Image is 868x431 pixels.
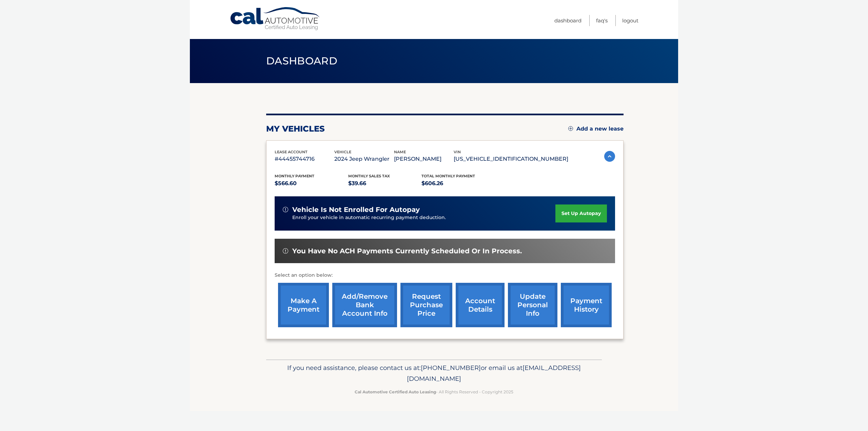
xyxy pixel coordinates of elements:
[454,150,461,154] span: vin
[278,283,329,327] a: make a payment
[555,204,607,222] a: set up autopay
[348,179,422,188] p: $39.66
[394,154,454,164] p: [PERSON_NAME]
[554,15,581,26] a: Dashboard
[275,150,308,154] span: lease account
[275,154,334,164] p: #44455744716
[275,179,348,188] p: $566.60
[400,283,452,327] a: request purchase price
[622,15,638,26] a: Logout
[271,363,597,384] p: If you need assistance, please contact us at: or email us at
[334,154,394,164] p: 2024 Jeep Wrangler
[348,174,390,178] span: Monthly sales Tax
[283,207,288,212] img: alert-white.svg
[596,15,608,26] a: FAQ's
[292,247,522,255] span: You have no ACH payments currently scheduled or in process.
[355,389,436,394] strong: Cal Automotive Certified Auto Leasing
[561,283,612,327] a: payment history
[266,55,337,67] span: Dashboard
[454,154,568,164] p: [US_VEHICLE_IDENTIFICATION_NUMBER]
[230,7,321,31] a: Cal Automotive
[283,248,288,254] img: alert-white.svg
[266,124,325,134] h2: my vehicles
[568,126,573,131] img: add.svg
[568,125,624,132] a: Add a new lease
[332,283,397,327] a: Add/Remove bank account info
[421,179,495,188] p: $606.26
[407,364,581,383] span: [EMAIL_ADDRESS][DOMAIN_NAME]
[271,388,597,395] p: - All Rights Reserved - Copyright 2025
[421,174,475,178] span: Total Monthly Payment
[421,364,481,372] span: [PHONE_NUMBER]
[275,271,615,279] p: Select an option below:
[604,151,615,162] img: accordion-active.svg
[334,150,351,154] span: vehicle
[275,174,314,178] span: Monthly Payment
[292,214,555,221] p: Enroll your vehicle in automatic recurring payment deduction.
[508,283,557,327] a: update personal info
[394,150,406,154] span: name
[456,283,505,327] a: account details
[292,205,420,214] span: vehicle is not enrolled for autopay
